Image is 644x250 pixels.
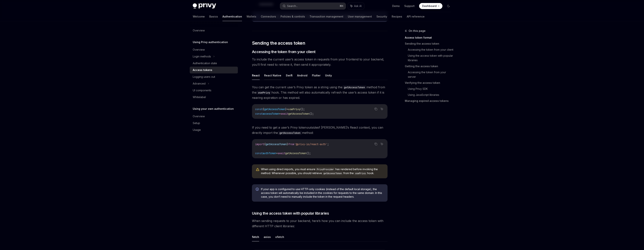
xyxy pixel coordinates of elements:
div: Login methods [193,54,211,59]
button: Swift [286,71,293,80]
button: Android [297,71,307,80]
code: usePrivy [354,171,367,175]
a: Basics [209,12,218,21]
div: Search... [287,4,298,8]
span: } [287,143,288,146]
button: ofetch [275,232,284,241]
div: Logging users out [193,75,215,79]
div: Overview [193,47,205,52]
span: When sending requests to your backend, here’s how you can include the access token with different... [252,218,388,229]
button: Ask AI [379,142,384,146]
span: getAccessToken [285,152,306,155]
div: Access tokens [193,68,212,72]
button: Unity [325,71,332,80]
button: Flutter [312,71,321,80]
span: (); [306,152,311,155]
span: = [276,152,278,155]
a: Recipes [392,12,402,21]
a: Accessing the token from your client [408,47,454,53]
a: Logging users out [190,73,238,80]
a: Authentication state [190,60,238,67]
span: If you need to get a user’s Privy token of [PERSON_NAME]’s React context, you can directly import... [252,125,388,135]
span: import [255,143,264,146]
a: Transaction management [309,12,343,21]
a: Verifying the access token [405,80,454,86]
div: UI components [193,88,211,93]
a: Access token format [405,35,454,41]
span: When using direct imports, you must ensure has rendered before invoking the method. Whenever poss... [261,167,384,175]
span: '@privy-io/react-auth' [294,143,327,146]
img: dark logo [193,3,216,9]
div: Overview [193,28,205,33]
div: Whitelabel [193,95,206,99]
a: Policies & controls [281,12,305,21]
a: Overview [190,27,238,34]
a: Support [404,4,415,8]
a: Managing expired access tokens [405,98,454,104]
a: UI components [190,87,238,94]
span: { [263,107,264,111]
a: User management [348,12,372,21]
span: To include the current user’s access token in requests from your frontend to your backend, you’ll... [252,57,388,67]
span: getAccessToken [288,112,309,115]
button: Copy the contents from the code block [373,142,378,146]
div: Advanced [193,81,206,86]
span: Using the access token with popular libraries [252,211,329,216]
span: authToken [263,152,276,155]
span: (); [300,107,305,111]
span: = [287,107,288,111]
span: accessToken [263,112,279,115]
span: (); [309,112,314,115]
span: { [264,143,266,146]
span: Ask AI [354,4,362,8]
button: Ask AI [348,3,364,9]
svg: Info [256,188,259,191]
a: Using Privy SDK [408,86,454,92]
span: Dashboard [422,4,437,8]
span: getAccessToken [264,107,285,111]
div: Setup [193,121,200,125]
div: Usage [193,128,201,132]
span: usePrivy [288,107,300,111]
span: = [279,112,281,115]
span: If your app is configured to use HTTP-only cookies (instead of the default local storage), the ac... [261,187,384,199]
button: React [252,71,260,80]
button: Ask AI [379,107,384,111]
a: Demo [392,4,400,8]
a: API reference [407,12,425,21]
a: Accessing the token from your server [408,69,454,80]
a: Whitelabel [190,94,238,101]
div: Authentication state [193,61,217,66]
a: Usage [190,127,238,133]
a: Getting the access token [405,63,454,69]
a: Wallets [247,12,256,21]
a: Using the access token with popular libraries [408,53,454,63]
span: Accessing the token from your client [252,49,316,54]
span: from [288,143,294,146]
h5: Using Privy authentication [193,40,228,44]
span: await [278,152,285,155]
button: Toggle dark mode [445,3,451,9]
button: Search...⌘K [280,3,346,9]
span: ⌘ K [340,5,344,8]
a: Access tokens [190,67,238,73]
code: usePrivy [256,91,272,95]
span: On this page [409,29,426,33]
span: ; [327,143,329,146]
code: PrivyProvider [315,168,335,171]
h5: Using your own authentication [193,107,234,111]
span: const [255,107,263,111]
a: Security [376,12,387,21]
a: Dashboard [419,3,442,9]
a: Authentication [222,12,242,21]
span: Sending the access token [252,40,305,46]
button: Copy the contents from the code block [373,107,378,111]
button: axios [264,232,271,241]
span: const [255,112,263,115]
span: await [281,112,288,115]
span: const [255,152,263,155]
button: React Native [264,71,281,80]
a: Overview [190,46,238,53]
span: You can get the current user’s Privy token as a string using the method from the hook. This metho... [252,85,388,100]
code: getAccessToken [322,171,343,175]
